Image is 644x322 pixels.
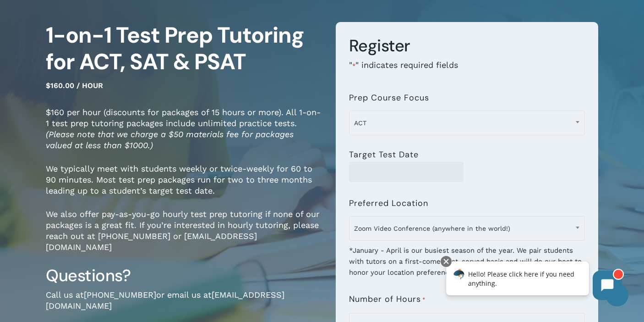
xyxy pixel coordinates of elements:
[349,93,429,102] label: Prep Course Focus
[349,113,585,133] span: ACT
[46,265,322,286] h3: Questions?
[349,111,585,135] span: ACT
[349,199,428,208] label: Preferred Location
[349,294,426,305] label: Number of Hours
[349,150,419,159] label: Target Test Date
[46,81,103,90] span: $160.00 / hour
[46,290,284,311] a: [EMAIL_ADDRESS][DOMAIN_NAME]
[437,254,631,309] iframe: Chatbot
[46,209,322,265] p: We also offer pay-as-you-go hourly test prep tutoring if none of our packages is a great fit. If ...
[46,107,322,163] p: $160 per hour (discounts for packages of 15 hours or more). All 1-on-1 test prep tutoring package...
[349,216,585,241] span: Zoom Video Conference (anywhere in the world!)
[349,60,585,84] p: " " indicates required fields
[46,129,294,150] em: (Please note that we charge a $50 materials fee for packages valued at less than $1000.)
[84,290,156,300] a: [PHONE_NUMBER]
[349,239,585,278] div: *January - April is our busiest season of the year. We pair students with tutors on a first-come-...
[46,163,322,209] p: We typically meet with students weekly or twice-weekly for 60 to 90 minutes. Most test prep packa...
[349,219,585,238] span: Zoom Video Conference (anywhere in the world!)
[46,22,322,75] h1: 1-on-1 Test Prep Tutoring for ACT, SAT & PSAT
[349,35,585,56] h3: Register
